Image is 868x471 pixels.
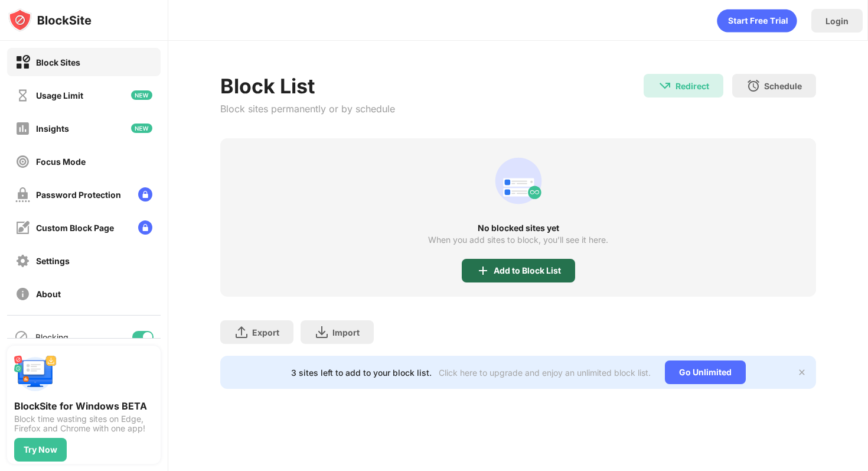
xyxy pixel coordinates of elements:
div: Block Sites [36,57,80,67]
img: block-on.svg [15,55,30,70]
div: Login [825,16,849,26]
div: Click here to upgrade and enjoy an unlimited block list. [439,368,651,378]
div: About [36,289,61,299]
div: animation [490,152,547,209]
img: lock-menu.svg [138,187,152,202]
img: push-desktop.svg [14,353,57,395]
div: Export [252,327,279,337]
div: Schedule [764,81,802,91]
div: Insights [36,124,69,134]
img: time-usage-off.svg [15,88,30,103]
div: Add to Block List [494,266,561,275]
div: Password Protection [36,190,121,200]
div: Focus Mode [36,157,86,167]
img: insights-off.svg [15,121,30,136]
img: x-button.svg [797,368,807,377]
img: lock-menu.svg [138,220,152,235]
div: Custom Block Page [36,223,114,233]
div: BlockSite for Windows BETA [14,400,154,412]
div: 3 sites left to add to your block list. [291,368,432,378]
img: new-icon.svg [131,124,152,133]
img: focus-off.svg [15,154,30,169]
div: Block sites permanently or by schedule [220,103,395,115]
img: settings-off.svg [15,254,30,268]
div: Blocking [35,332,68,342]
img: customize-block-page-off.svg [15,220,30,235]
div: Block List [220,74,395,98]
img: about-off.svg [15,287,30,301]
img: new-icon.svg [131,90,152,100]
div: When you add sites to block, you’ll see it here. [428,235,608,245]
div: Try Now [24,445,57,454]
img: password-protection-off.svg [15,187,30,202]
img: logo-blocksite.svg [8,8,92,32]
div: Redirect [676,81,709,91]
div: Import [332,327,360,337]
div: Usage Limit [36,90,83,100]
div: Block time wasting sites on Edge, Firefox and Chrome with one app! [14,414,154,433]
div: Go Unlimited [665,360,746,384]
div: Settings [36,256,70,266]
div: No blocked sites yet [220,223,816,233]
img: blocking-icon.svg [14,330,28,344]
div: animation [717,9,797,33]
